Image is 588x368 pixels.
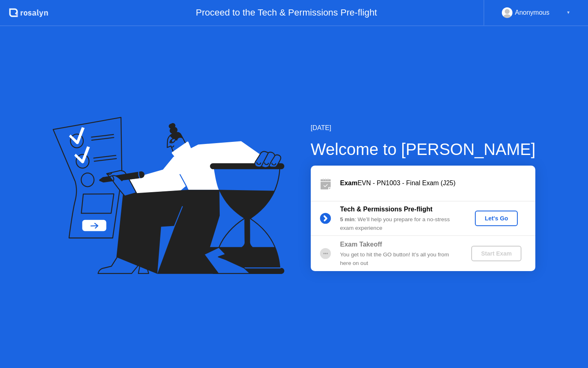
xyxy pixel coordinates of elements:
div: You get to hit the GO button! It’s all you from here on out [340,251,458,267]
div: Let's Go [478,215,514,222]
button: Let's Go [475,211,518,226]
div: Start Exam [474,250,518,257]
b: Tech & Permissions Pre-flight [340,206,432,213]
b: Exam Takeoff [340,241,382,248]
div: EVN - PN1003 - Final Exam (J25) [340,178,535,188]
div: : We’ll help you prepare for a no-stress exam experience [340,215,458,232]
div: [DATE] [311,123,536,133]
b: 5 min [340,216,355,222]
div: Welcome to [PERSON_NAME] [311,137,536,162]
div: ▼ [566,7,570,18]
div: Anonymous [515,7,550,18]
b: Exam [340,180,358,186]
button: Start Exam [471,246,521,261]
